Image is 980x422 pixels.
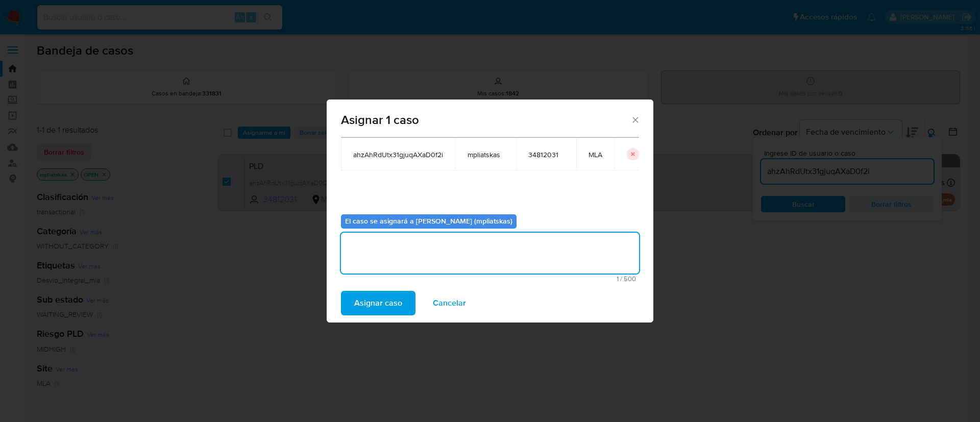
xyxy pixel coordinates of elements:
span: Máximo 500 caracteres [344,276,636,282]
div: assign-modal [327,100,653,322]
button: Cancelar [420,291,479,315]
span: Cancelar [433,292,466,314]
span: MLA [589,150,602,159]
button: Cerrar ventana [630,115,640,124]
span: 34812031 [528,150,564,159]
span: Asignar caso [354,292,402,314]
button: icon-button [627,148,639,160]
b: El caso se asignará a [PERSON_NAME] (mpliatskas) [345,216,512,226]
span: mpliatskas [468,150,504,159]
span: ahzAhRdUtx31gjuqAXaD0f2i [353,150,443,159]
button: Asignar caso [341,291,415,315]
span: Asignar 1 caso [341,114,630,126]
